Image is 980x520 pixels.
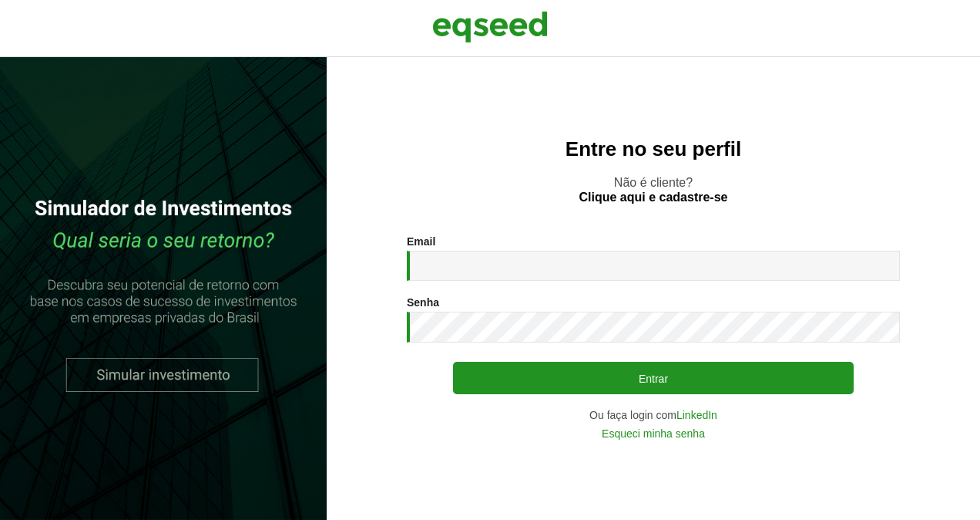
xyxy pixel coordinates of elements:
[407,297,439,308] label: Senha
[407,236,435,247] label: Email
[579,191,728,204] a: Clique aqui e cadastre-se
[357,138,949,160] h2: Entre no seu perfil
[407,410,900,420] div: Ou faça login com
[357,175,949,204] p: Não é cliente?
[676,410,717,420] a: LinkedIn
[453,362,854,394] button: Entrar
[602,428,705,439] a: Esqueci minha senha
[432,8,548,46] img: EqSeed Logo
